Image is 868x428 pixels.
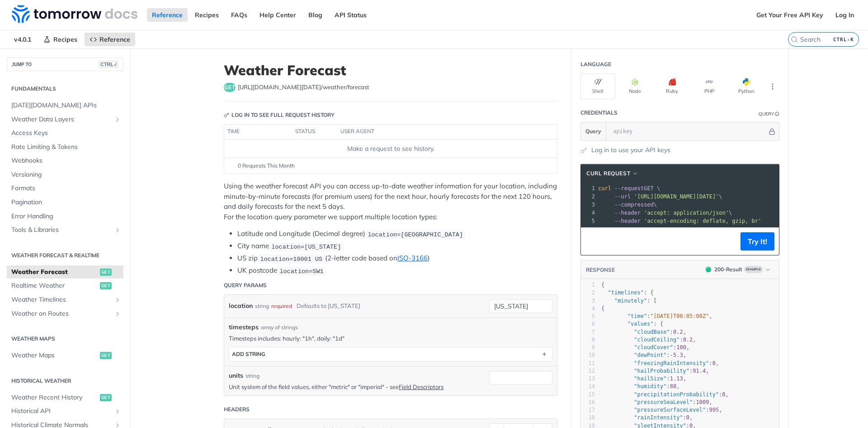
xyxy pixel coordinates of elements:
span: 200 [706,267,711,272]
span: CTRL-/ [99,61,118,68]
span: "cloudCeiling" [634,337,679,343]
span: Weather Maps [11,351,98,360]
span: [DATE][DOMAIN_NAME] APIs [11,101,121,110]
li: US zip (2-letter code based on ) [237,253,557,264]
span: : , [601,344,689,351]
div: 13 [581,375,595,383]
span: Reference [99,35,130,43]
button: More Languages [766,80,779,93]
a: Recipes [190,8,224,22]
div: 3 [581,201,596,209]
div: Query Params [224,281,267,289]
div: 16 [581,399,595,406]
span: Weather Data Layers [11,115,112,124]
span: 995 [709,407,719,413]
span: 1.13 [670,375,683,382]
p: Timesteps includes: hourly: "1h", daily: "1d" [229,334,552,342]
span: --request [614,185,644,192]
a: Webhooks [7,154,123,168]
span: "hailProbability" [634,368,689,374]
div: 12 [581,367,595,375]
span: : { [601,321,663,327]
svg: More ellipsis [769,82,777,91]
th: user agent [337,125,539,139]
div: 14 [581,383,595,390]
a: Get Your Free API Key [751,8,828,22]
span: "values" [627,321,654,327]
span: 0 [712,360,716,366]
span: Webhooks [11,156,121,165]
span: \ [598,193,722,200]
button: Hide [767,127,777,136]
button: Copy to clipboard [585,235,598,248]
span: : , [601,352,686,358]
img: Tomorrow.io Weather API Docs [12,5,137,23]
span: : , [601,414,693,421]
span: "freezingRainIntensity" [634,360,709,366]
th: time [224,125,292,139]
li: City name [237,241,557,251]
span: get [100,282,112,289]
div: 1 [581,184,596,192]
button: Show subpages for Weather Timelines [114,296,121,303]
span: "rainIntensity" [634,414,683,421]
a: Historical APIShow subpages for Historical API [7,404,123,418]
h2: Weather Forecast & realtime [7,251,123,260]
a: Log in to use your API keys [591,145,670,155]
span: Query [585,127,601,135]
span: Weather Timelines [11,295,112,304]
span: : { [601,289,654,296]
button: Show subpages for Historical API [114,408,121,415]
i: Information [775,112,779,116]
span: location=SW1 [279,268,323,274]
span: : , [601,313,712,319]
span: "cloudBase" [634,329,670,335]
span: --url [614,193,631,200]
span: Weather Forecast [11,268,98,277]
span: : , [601,407,722,413]
h2: Fundamentals [7,85,123,93]
div: array of strings [261,323,298,332]
div: 4 [581,209,596,217]
a: Weather Data LayersShow subpages for Weather Data Layers [7,113,123,126]
span: "[DATE]T08:05:00Z" [650,313,709,319]
div: 4 [581,305,595,313]
div: 11 [581,360,595,367]
div: 200 - Result [714,265,742,274]
button: RESPONSE [585,265,615,274]
div: string [245,372,259,380]
div: Query [759,111,774,117]
span: 88 [670,383,676,390]
h1: Weather Forecast [224,62,557,78]
button: PHP [692,73,726,99]
div: required [271,299,292,313]
div: 17 [581,406,595,414]
span: Pagination [11,198,121,207]
a: Reference [147,8,188,22]
span: "precipitationProbability" [634,391,719,398]
button: ADD string [229,347,552,361]
button: Try It! [741,232,774,250]
span: 0 [686,414,689,421]
span: 'accept-encoding: deflate, gzip, br' [644,218,761,224]
div: 5 [581,217,596,225]
div: 1 [581,281,595,289]
a: Weather Forecastget [7,265,123,279]
button: Python [729,73,764,99]
span: Error Handling [11,212,121,221]
span: 'accept: application/json' [644,210,729,216]
a: Pagination [7,196,123,209]
span: Realtime Weather [11,281,98,290]
span: location=[US_STATE] [271,243,341,250]
span: Tools & Libraries [11,226,112,235]
svg: Key [224,112,229,118]
span: cURL Request [586,169,630,178]
div: Language [580,60,611,68]
kbd: CTRL-K [831,35,856,44]
span: - [670,352,673,358]
span: Weather on Routes [11,309,112,318]
span: get [224,83,236,92]
span: "pressureSeaLevel" [634,399,693,405]
span: "cloudCover" [634,344,673,351]
a: Reference [85,33,135,46]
